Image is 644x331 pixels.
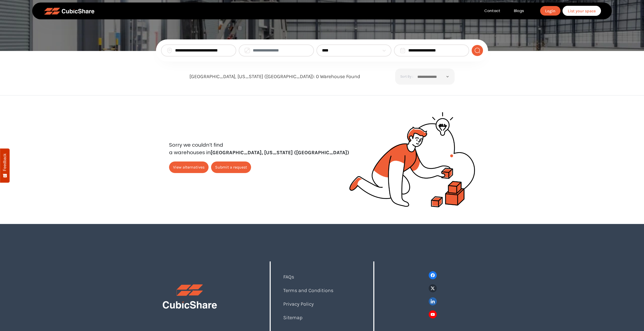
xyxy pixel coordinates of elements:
a: Blogs [507,8,531,14]
img: location.png [167,47,173,53]
img: youtube.png [429,310,437,318]
a: Privacy Policy [283,301,314,307]
img: calendar.png [399,47,406,53]
label: [GEOGRAPHIC_DATA], [US_STATE] ([GEOGRAPHIC_DATA]): 0 Warehouse Found [189,73,360,80]
img: footerLogo.png [159,284,221,310]
img: twitter.png [429,284,437,292]
span: Feedback [3,153,7,171]
img: linkedin.png [429,297,437,305]
p: Sorry we couldn’t find a warehouses in [169,141,349,156]
a: Terms and Conditions [283,288,333,293]
img: warehouse-not-found.png [349,112,475,207]
a: List your space [562,6,601,16]
span: sort by : [400,74,413,80]
img: facebook.png [429,271,437,279]
a: Sitemap [283,315,302,320]
img: search-normal.png [474,47,480,53]
a: Login [540,6,560,16]
a: Contact [477,8,507,14]
a: FAQs [283,274,294,280]
span: [GEOGRAPHIC_DATA], [US_STATE] ([GEOGRAPHIC_DATA]) [211,150,349,155]
a: View alternatives [169,161,209,173]
a: Submit a request [211,161,251,173]
img: space field icon [244,47,250,53]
